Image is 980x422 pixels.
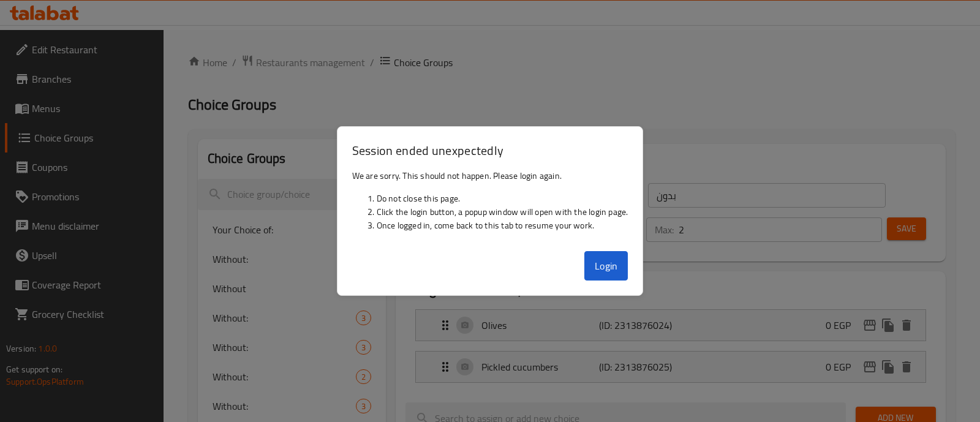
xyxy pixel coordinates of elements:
div: We are sorry. This should not happen. Please login again. [337,164,643,246]
h3: Session ended unexpectedly [352,141,628,159]
li: Click the login button, a popup window will open with the login page. [377,205,628,219]
li: Once logged in, come back to this tab to resume your work. [377,219,628,232]
button: Login [584,251,628,281]
li: Do not close this page. [377,192,628,205]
